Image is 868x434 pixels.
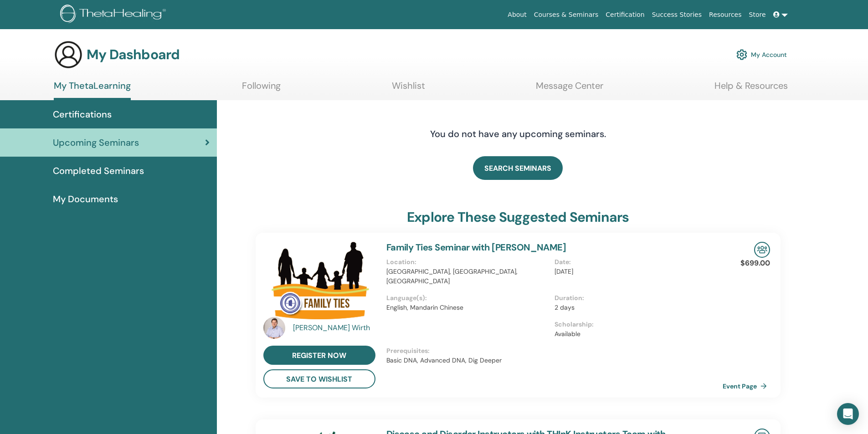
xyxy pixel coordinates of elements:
a: Wishlist [392,80,425,98]
p: Basic DNA, Advanced DNA, Dig Deeper [386,356,723,365]
a: Help & Resources [714,80,788,98]
a: My Account [736,45,787,65]
p: $699.00 [740,258,770,269]
h3: My Dashboard [87,46,180,63]
img: In-Person Seminar [754,242,770,258]
img: logo.png [60,5,169,25]
span: Certifications [53,107,112,121]
span: register now [292,351,346,360]
span: SEARCH SEMINARS [484,163,551,173]
a: My ThetaLearning [54,80,131,100]
img: default.jpg [263,317,285,339]
button: save to wishlist [263,369,375,388]
p: [GEOGRAPHIC_DATA], [GEOGRAPHIC_DATA], [GEOGRAPHIC_DATA] [386,267,549,286]
div: Open Intercom Messenger [837,403,859,425]
a: SEARCH SEMINARS [473,156,563,180]
a: Event Page [723,379,770,393]
a: [PERSON_NAME] Wirth [293,322,377,333]
a: Certification [602,6,648,23]
h4: You do not have any upcoming seminars. [375,128,662,139]
span: Upcoming Seminars [53,136,139,149]
a: Following [242,80,281,98]
img: generic-user-icon.jpg [54,40,83,69]
img: Family Ties Seminar [263,242,375,320]
a: Message Center [536,80,603,98]
p: 2 days [555,303,717,312]
a: Family Ties Seminar with [PERSON_NAME] [386,241,566,253]
p: [DATE] [555,267,717,276]
a: Success Stories [648,6,705,23]
p: Location : [386,257,549,267]
p: Prerequisites : [386,346,723,356]
p: English, Mandarin Chinese [386,303,549,312]
span: Completed Seminars [53,164,144,178]
a: Resources [705,6,745,23]
a: register now [263,346,375,365]
a: About [504,6,530,23]
span: My Documents [53,192,118,206]
a: Courses & Seminars [530,6,602,23]
p: Duration : [555,293,717,303]
p: Scholarship : [555,320,717,329]
a: Store [745,6,770,23]
p: Available [555,329,717,339]
p: Date : [555,257,717,267]
h3: explore these suggested seminars [407,209,629,225]
p: Language(s) : [386,293,549,303]
img: cog.svg [736,47,747,62]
